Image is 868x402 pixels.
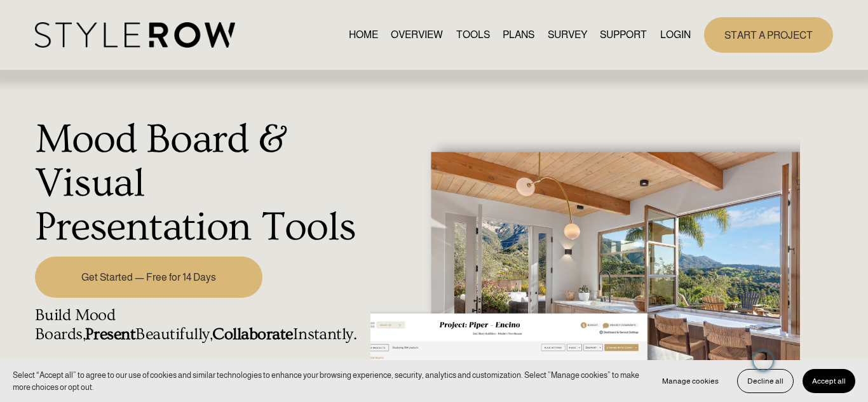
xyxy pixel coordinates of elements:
strong: Present [85,325,135,344]
span: Accept all [812,377,846,385]
img: StyleRow [35,22,235,48]
p: Select “Accept all” to agree to our use of cookies and similar technologies to enhance your brows... [13,369,640,393]
p: Client Interactive Dashboard [60,358,363,373]
button: Decline all [737,369,794,393]
span: Decline all [747,377,783,385]
strong: Collaborate [212,325,292,344]
a: LOGIN [660,26,691,43]
a: TOOLS [456,26,490,43]
h4: Build Mood Boards, Beautifully, Instantly. [35,306,363,345]
a: OVERVIEW [391,26,443,43]
a: START A PROJECT [704,17,833,52]
a: HOME [349,26,378,43]
a: PLANS [503,26,534,43]
a: folder dropdown [600,26,647,43]
span: Manage cookies [662,377,719,385]
button: Accept all [803,369,855,393]
h1: Mood Board & Visual Presentation Tools [35,118,363,249]
button: Manage cookies [653,369,728,393]
a: Get Started — Free for 14 Days [35,257,263,298]
a: SURVEY [548,26,587,43]
span: SUPPORT [600,27,647,43]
